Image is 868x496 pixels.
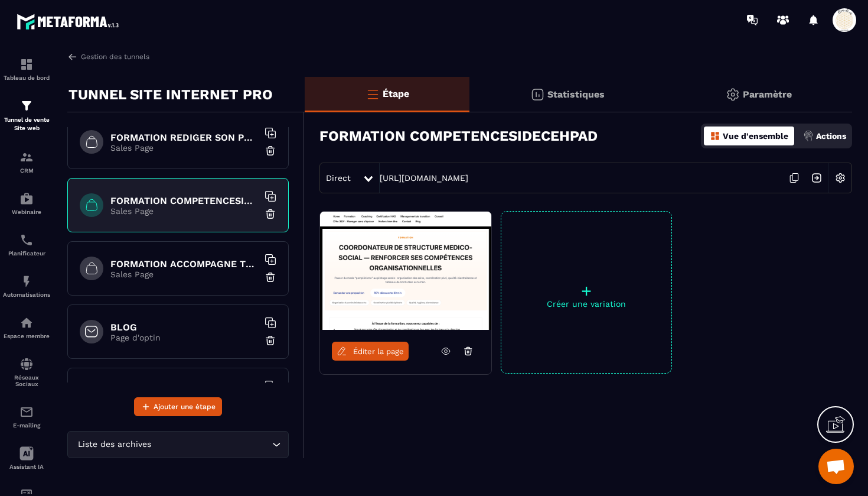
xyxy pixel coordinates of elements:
[110,206,258,216] p: Sales Page
[17,11,123,33] img: logo
[3,265,50,307] a: automationsautomationsAutomatisations
[19,274,34,288] img: automations
[19,192,34,206] img: automations
[19,57,34,72] img: formation
[3,209,50,215] p: Webinaire
[265,208,276,220] img: trash
[67,51,78,62] img: arrow
[3,307,50,348] a: automationsautomationsEspace membre
[383,88,409,99] p: Étape
[3,374,50,387] p: Réseaux Sociaux
[547,89,605,100] p: Statistiques
[134,397,222,416] button: Ajouter une étape
[501,283,671,299] p: +
[75,438,154,451] span: Liste des archives
[326,173,351,183] span: Direct
[19,316,34,330] img: automations
[805,167,828,189] img: arrow-next.bcc2205e.svg
[110,132,258,143] h6: FORMATION REDIGER SON PROJET D'ETABLISSEMENT CPOM
[353,347,404,356] span: Éditer la page
[3,48,50,90] a: formationformationTableau de bord
[265,271,276,283] img: trash
[3,250,50,257] p: Planificateur
[265,335,276,346] img: trash
[3,422,50,429] p: E-mailing
[530,87,544,102] img: stats.20deebd0.svg
[366,87,380,101] img: bars-o.4a397970.svg
[110,270,258,279] p: Sales Page
[726,87,740,102] img: setting-gr.5f69749f.svg
[723,131,788,141] p: Vue d'ensemble
[154,401,216,413] span: Ajouter une étape
[67,51,149,62] a: Gestion des tunnels
[67,431,289,458] div: Search for option
[3,291,50,298] p: Automatisations
[3,333,50,339] p: Espace membre
[110,322,258,333] h6: BLOG
[332,342,409,361] a: Éditer la page
[3,396,50,437] a: emailemailE-mailing
[19,233,34,247] img: scheduler
[110,258,258,270] h6: FORMATION ACCOMPAGNE TRACEUR
[803,131,814,141] img: actions.d6e523a2.png
[743,89,792,100] p: Paramètre
[710,131,720,141] img: dashboard-orange.40269519.svg
[3,167,50,174] p: CRM
[110,143,258,153] p: Sales Page
[110,195,258,206] h6: FORMATION COMPETENCESIDECEHPAD
[19,150,34,164] img: formation
[320,212,491,330] img: image
[3,90,50,141] a: formationformationTunnel de vente Site web
[3,463,50,470] p: Assistant IA
[265,145,276,157] img: trash
[816,131,846,141] p: Actions
[380,173,468,183] a: [URL][DOMAIN_NAME]
[110,333,258,342] p: Page d'optin
[319,128,598,144] h3: FORMATION COMPETENCESIDECEHPAD
[3,348,50,396] a: social-networksocial-networkRéseaux Sociaux
[818,449,854,484] div: Ouvrir le chat
[3,74,50,81] p: Tableau de bord
[3,437,50,479] a: Assistant IA
[3,224,50,265] a: schedulerschedulerPlanificateur
[154,438,269,451] input: Search for option
[68,83,273,106] p: TUNNEL SITE INTERNET PRO
[829,167,851,189] img: setting-w.858f3a88.svg
[19,405,34,419] img: email
[501,299,671,309] p: Créer une variation
[3,183,50,224] a: automationsautomationsWebinaire
[19,99,34,113] img: formation
[3,141,50,183] a: formationformationCRM
[19,357,34,371] img: social-network
[3,116,50,132] p: Tunnel de vente Site web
